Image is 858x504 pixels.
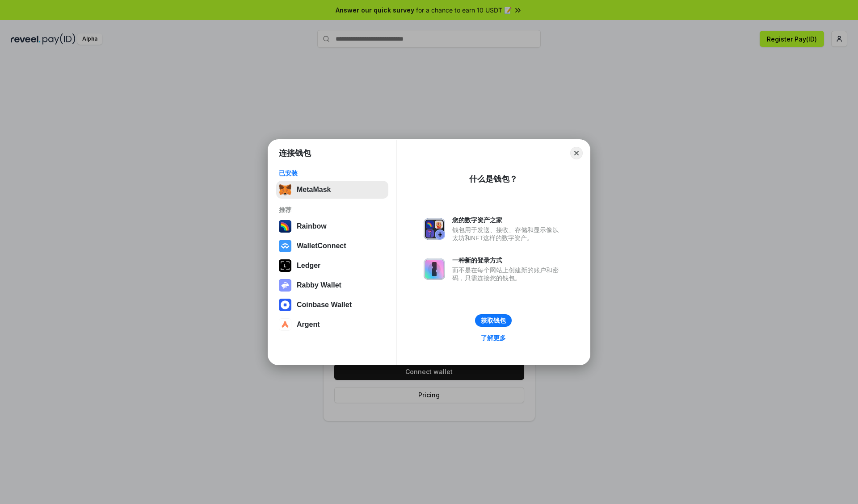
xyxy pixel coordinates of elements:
[297,222,327,230] div: Rainbow
[297,262,320,270] div: Ledger
[452,226,563,242] div: 钱包用于发送、接收、存储和显示像以太坊和NFT这样的数字资产。
[279,240,291,252] img: svg+xml,%3Csvg%20width%3D%2228%22%20height%3D%2228%22%20viewBox%3D%220%200%2028%2028%22%20fill%3D...
[276,257,388,275] button: Ledger
[297,301,352,309] div: Coinbase Wallet
[297,242,346,250] div: WalletConnect
[279,148,311,158] h1: 连接钱包
[297,321,320,329] div: Argent
[279,169,386,177] div: 已安装
[279,220,291,233] img: svg+xml,%3Csvg%20width%3D%22120%22%20height%3D%22120%22%20viewBox%3D%220%200%20120%20120%22%20fil...
[279,259,291,272] img: svg+xml,%3Csvg%20xmlns%3D%22http%3A%2F%2Fwww.w3.org%2F2000%2Fsvg%22%20width%3D%2228%22%20height%3...
[276,296,388,314] button: Coinbase Wallet
[481,334,506,342] div: 了解更多
[475,314,512,327] button: 获取钱包
[297,186,331,194] div: MetaMask
[276,316,388,333] button: Argent
[297,281,341,289] div: Rabby Wallet
[452,256,563,264] div: 一种新的登录方式
[469,174,517,184] div: 什么是钱包？
[276,237,388,255] button: WalletConnect
[276,276,388,294] button: Rabby Wallet
[279,183,291,196] img: svg+xml,%3Csvg%20fill%3D%22none%22%20height%3D%2233%22%20viewBox%3D%220%200%2035%2033%22%20width%...
[424,218,445,240] img: svg+xml,%3Csvg%20xmlns%3D%22http%3A%2F%2Fwww.w3.org%2F2000%2Fsvg%22%20fill%3D%22none%22%20viewBox...
[279,318,291,331] img: svg+xml,%3Csvg%20width%3D%2228%22%20height%3D%2228%22%20viewBox%3D%220%200%2028%2028%22%20fill%3D...
[475,332,511,344] a: 了解更多
[481,317,506,325] div: 获取钱包
[452,266,563,282] div: 而不是在每个网站上创建新的账户和密码，只需连接您的钱包。
[276,181,388,199] button: MetaMask
[570,147,583,159] button: Close
[452,216,563,224] div: 您的数字资产之家
[424,258,445,280] img: svg+xml,%3Csvg%20xmlns%3D%22http%3A%2F%2Fwww.w3.org%2F2000%2Fsvg%22%20fill%3D%22none%22%20viewBox...
[279,206,386,214] div: 推荐
[279,299,291,311] img: svg+xml,%3Csvg%20width%3D%2228%22%20height%3D%2228%22%20viewBox%3D%220%200%2028%2028%22%20fill%3D...
[279,279,291,292] img: svg+xml,%3Csvg%20xmlns%3D%22http%3A%2F%2Fwww.w3.org%2F2000%2Fsvg%22%20fill%3D%22none%22%20viewBox...
[276,217,388,235] button: Rainbow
